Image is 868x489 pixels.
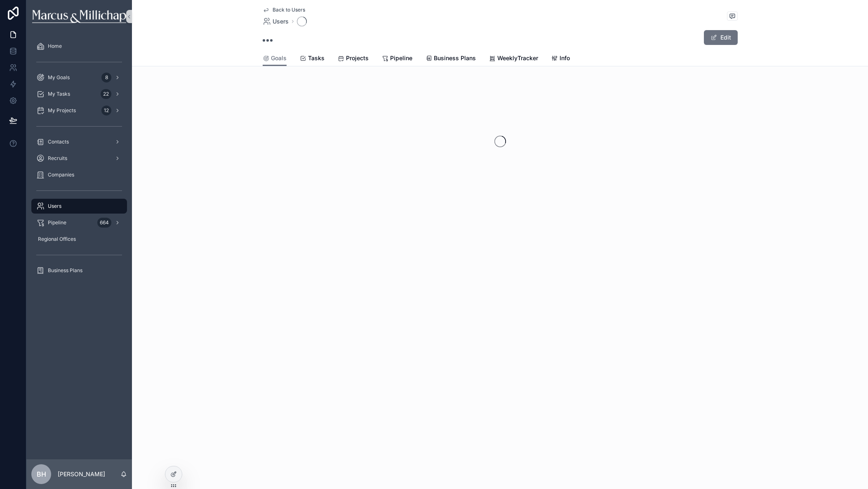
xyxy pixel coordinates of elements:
div: 22 [101,89,111,99]
span: My Tasks [48,91,70,97]
div: 8 [101,73,111,82]
span: My Projects [48,107,76,114]
a: Pipeline664 [31,215,127,230]
a: Users [263,17,289,26]
a: Users [31,199,127,214]
span: Info [560,54,570,62]
img: App logo [32,10,126,23]
span: Users [48,203,61,209]
a: Recruits [31,151,127,166]
div: scrollable content [26,33,132,289]
a: My Tasks22 [31,87,127,101]
a: Home [31,39,127,54]
span: My Goals [48,74,70,81]
span: Contacts [48,139,69,145]
a: WeeklyTracker [489,51,538,67]
span: Projects [346,54,369,62]
span: Business Plans [434,54,476,62]
a: Pipeline [382,51,412,67]
a: My Projects12 [31,103,127,118]
span: Pipeline [390,54,412,62]
span: Regional Offices [38,236,76,242]
span: WeeklyTracker [497,54,538,62]
span: BH [37,469,46,479]
span: Business Plans [48,267,82,274]
span: Goals [271,54,287,62]
span: Users [273,17,289,26]
a: Goals [263,51,287,66]
span: Home [48,43,62,49]
span: Recruits [48,155,67,162]
a: Tasks [300,51,325,67]
a: Companies [31,167,127,182]
a: My Goals8 [31,70,127,85]
div: 664 [97,218,111,228]
a: Business Plans [426,51,476,67]
span: Companies [48,172,74,178]
a: Contacts [31,134,127,149]
span: Tasks [308,54,325,62]
a: Back to Users [263,7,305,13]
p: [PERSON_NAME] [58,470,105,478]
span: Pipeline [48,219,66,226]
a: Info [551,51,570,67]
span: Back to Users [273,7,305,13]
a: Regional Offices [31,232,127,247]
a: Projects [338,51,369,67]
a: Business Plans [31,263,127,278]
button: Edit [704,30,738,45]
div: 12 [101,106,111,115]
